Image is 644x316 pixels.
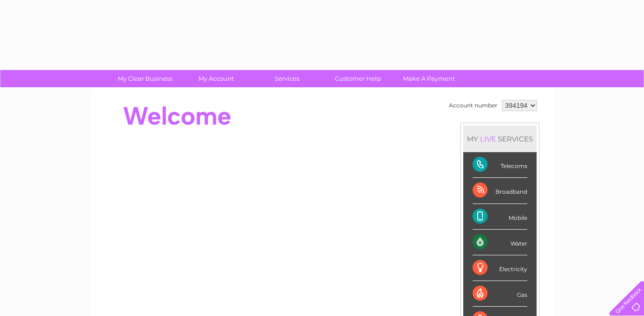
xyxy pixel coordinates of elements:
[177,70,255,87] a: My Account
[106,70,184,87] a: My Clear Business
[463,126,537,152] div: MY SERVICES
[473,152,527,178] div: Telecoms
[473,230,527,255] div: Water
[478,134,498,143] div: LIVE
[390,70,467,87] a: Make A Payment
[319,70,396,87] a: Customer Help
[473,204,527,230] div: Mobile
[473,255,527,281] div: Electricity
[473,281,527,307] div: Gas
[473,178,527,204] div: Broadband
[248,70,326,87] a: Services
[446,98,500,113] td: Account number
